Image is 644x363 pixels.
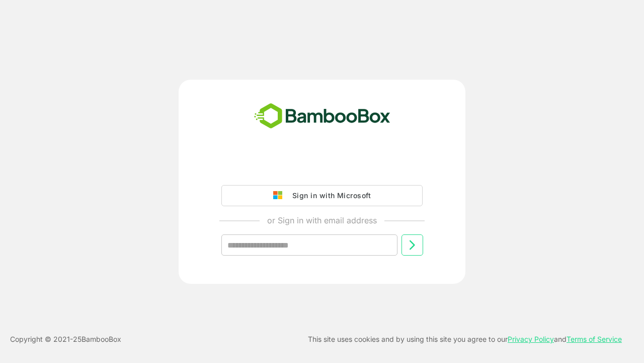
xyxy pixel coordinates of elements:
p: This site uses cookies and by using this site you agree to our and [308,333,622,345]
p: Copyright © 2021- 25 BambooBox [10,333,121,345]
a: Privacy Policy [508,335,554,343]
a: Terms of Service [567,335,622,343]
div: Sign in with Microsoft [287,189,371,202]
img: google [273,191,287,200]
button: Sign in with Microsoft [221,185,423,206]
img: bamboobox [249,100,396,133]
p: or Sign in with email address [267,214,377,226]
